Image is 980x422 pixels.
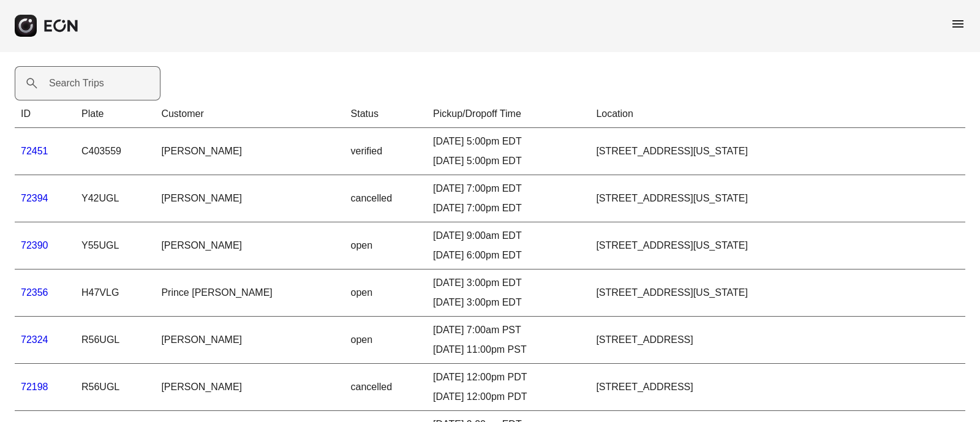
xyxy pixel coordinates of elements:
[345,128,427,175] td: verified
[433,370,584,385] div: [DATE] 12:00pm PDT
[590,222,965,269] td: [STREET_ADDRESS][US_STATE]
[951,17,965,31] span: menu
[590,175,965,222] td: [STREET_ADDRESS][US_STATE]
[155,269,344,317] td: Prince [PERSON_NAME]
[433,134,584,149] div: [DATE] 5:00pm EDT
[345,100,427,128] th: Status
[75,317,155,364] td: R56UGL
[433,201,584,216] div: [DATE] 7:00pm EDT
[345,175,427,222] td: cancelled
[590,317,965,364] td: [STREET_ADDRESS]
[49,76,104,91] label: Search Trips
[155,100,344,128] th: Customer
[433,390,584,404] div: [DATE] 12:00pm PDT
[345,364,427,411] td: cancelled
[345,317,427,364] td: open
[590,100,965,128] th: Location
[155,128,344,175] td: [PERSON_NAME]
[427,100,590,128] th: Pickup/Dropoff Time
[433,276,584,290] div: [DATE] 3:00pm EDT
[590,128,965,175] td: [STREET_ADDRESS][US_STATE]
[75,100,155,128] th: Plate
[155,317,344,364] td: [PERSON_NAME]
[590,364,965,411] td: [STREET_ADDRESS]
[75,175,155,222] td: Y42UGL
[345,222,427,269] td: open
[21,287,48,298] a: 72356
[75,364,155,411] td: R56UGL
[590,269,965,317] td: [STREET_ADDRESS][US_STATE]
[155,175,344,222] td: [PERSON_NAME]
[155,364,344,411] td: [PERSON_NAME]
[21,334,48,345] a: 72324
[21,193,48,203] a: 72394
[21,240,48,251] a: 72390
[433,228,584,243] div: [DATE] 9:00am EDT
[155,222,344,269] td: [PERSON_NAME]
[433,342,584,357] div: [DATE] 11:00pm PST
[433,248,584,263] div: [DATE] 6:00pm EDT
[433,323,584,337] div: [DATE] 7:00am PST
[433,181,584,196] div: [DATE] 7:00pm EDT
[75,269,155,317] td: H47VLG
[433,154,584,168] div: [DATE] 5:00pm EDT
[345,269,427,317] td: open
[75,128,155,175] td: C403559
[75,222,155,269] td: Y55UGL
[21,382,48,392] a: 72198
[15,100,75,128] th: ID
[21,146,48,156] a: 72451
[433,295,584,310] div: [DATE] 3:00pm EDT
